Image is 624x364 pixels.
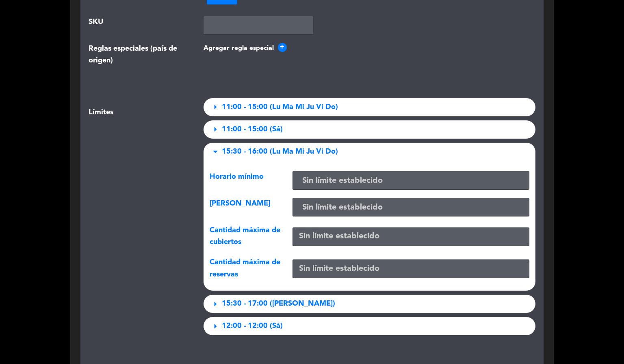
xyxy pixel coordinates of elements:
span: 12:00 - 12:00 (Sá) [222,320,283,332]
span: arrow_right [210,321,221,332]
span: 15:30 - 16:00 (Lu Ma Mi Ju Vi Do) [222,146,338,158]
span: arrow_right [210,298,221,310]
span: arrow_right [210,124,221,135]
span: 15:30 - 17:00 ([PERSON_NAME]) [222,298,335,310]
span: Cantidad máxima de reservas [210,259,280,278]
span: [PERSON_NAME] [210,200,270,207]
button: Agregar regla especial+ [204,43,536,54]
span: Horario mínimo [210,173,264,180]
span: + [278,43,287,52]
span: SKU [89,16,103,29]
span: Cantidad máxima de cubiertos [210,227,280,246]
span: arrow_drop_down [210,146,221,157]
span: Reglas especiales (país de origen) [89,43,191,67]
span: 11:00 - 15:00 (Lu Ma Mi Ju Vi Do) [222,101,338,113]
input: Sin límite establecido [292,227,529,246]
span: 11:00 - 15:00 (Sá) [222,124,283,135]
input: Sin límite establecido [292,259,529,278]
span: Límites [89,107,113,340]
span: arrow_right [210,101,221,113]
